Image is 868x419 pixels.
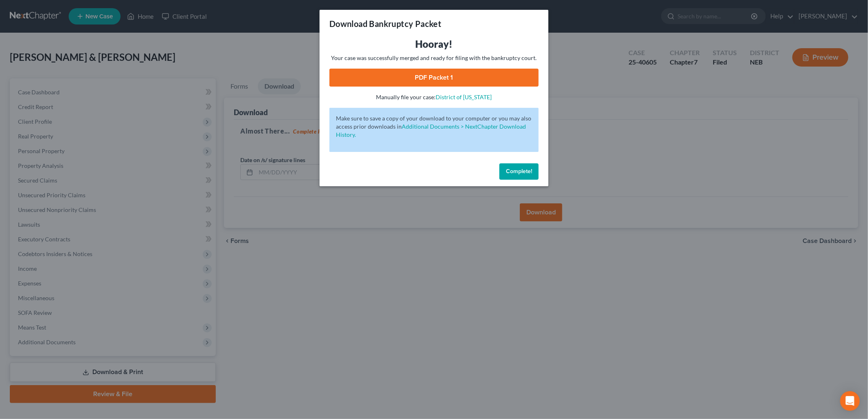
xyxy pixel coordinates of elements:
[329,93,539,101] p: Manually file your case:
[329,54,539,62] p: Your case was successfully merged and ready for filing with the bankruptcy court.
[336,114,532,139] p: Make sure to save a copy of your download to your computer or you may also access prior downloads in
[499,163,539,180] button: Complete!
[506,168,532,175] span: Complete!
[329,38,539,51] h3: Hooray!
[329,69,539,87] a: PDF Packet 1
[436,94,492,100] a: District of [US_STATE]
[329,18,441,29] h3: Download Bankruptcy Packet
[840,391,860,411] div: Open Intercom Messenger
[336,123,526,138] a: Additional Documents > NextChapter Download History.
